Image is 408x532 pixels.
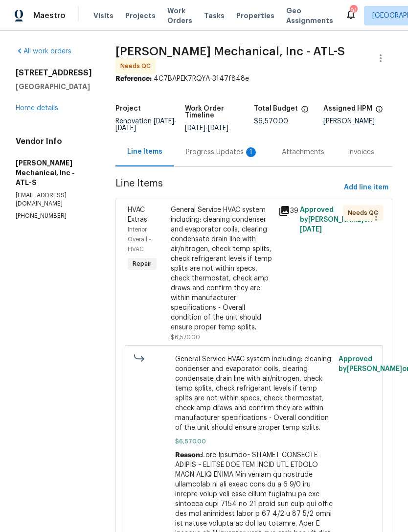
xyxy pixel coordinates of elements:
span: [PERSON_NAME] Mechanical, Inc - ATL-S [115,46,345,57]
span: - [115,118,177,132]
h5: [GEOGRAPHIC_DATA] [16,82,92,92]
span: Maestro [33,11,66,21]
span: Approved by [PERSON_NAME] on [300,207,372,233]
span: Interior Overall - HVAC [128,227,151,252]
span: HVAC Extras [128,207,147,223]
div: 39 [278,205,294,217]
span: [DATE] [300,226,322,233]
h2: [STREET_ADDRESS] [16,68,92,78]
h5: Work Order Timeline [185,105,254,119]
div: [PERSON_NAME] [323,118,393,125]
div: 1 [246,147,256,157]
span: [DATE] [208,125,228,132]
span: [DATE] [115,125,136,132]
span: General Service HVAC system including: cleaning condenser and evaporator coils, clearing condensa... [175,354,333,433]
p: [EMAIL_ADDRESS][DOMAIN_NAME] [16,191,92,208]
p: [PHONE_NUMBER] [16,212,92,220]
span: [DATE] [154,118,174,125]
div: Progress Updates [186,147,258,157]
b: Reference: [115,75,152,82]
span: Repair [129,259,156,269]
div: General Service HVAC system including: cleaning condenser and evaporator coils, clearing condensa... [171,205,272,332]
div: 4C7BAPEK7RQYA-3147f848e [115,74,392,84]
span: - [185,125,228,132]
div: 91 [350,6,357,16]
span: Reason: [175,452,202,459]
a: All work orders [16,48,71,55]
span: [DATE] [185,125,205,132]
span: Work Orders [167,6,192,25]
span: Needs QC [120,61,155,71]
span: Line Items [115,179,340,197]
span: $6,570.00 [254,118,288,125]
span: Renovation [115,118,177,132]
span: Geo Assignments [286,6,333,25]
span: Tasks [204,12,225,19]
a: Home details [16,105,58,112]
h5: Assigned HPM [323,105,372,112]
h5: Total Budget [254,105,298,112]
span: Projects [125,11,156,21]
span: Needs QC [348,208,382,218]
h5: Project [115,105,141,112]
span: $6,570.00 [175,437,333,446]
span: $6,570.00 [171,334,200,340]
span: Properties [236,11,274,21]
div: Attachments [282,147,324,157]
button: Add line item [340,179,392,197]
span: The total cost of line items that have been proposed by Opendoor. This sum includes line items th... [301,105,309,118]
span: The hpm assigned to this work order. [375,105,383,118]
span: Add line item [344,182,388,194]
span: Visits [93,11,113,21]
div: Line Items [127,147,162,157]
div: Invoices [348,147,374,157]
h5: [PERSON_NAME] Mechanical, Inc - ATL-S [16,158,92,187]
h4: Vendor Info [16,137,92,146]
